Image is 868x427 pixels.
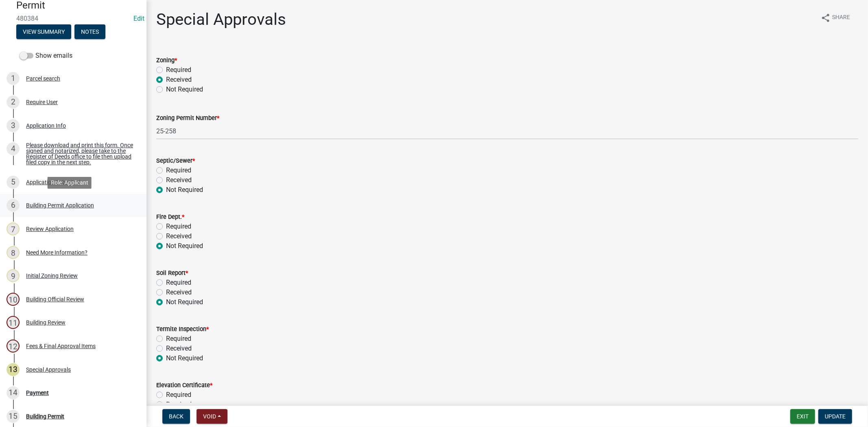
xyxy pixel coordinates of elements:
label: Show emails [20,51,72,61]
div: 5 [7,176,20,189]
label: Received [166,231,192,241]
div: Special Approvals [26,367,71,373]
wm-modal-confirm: Edit Application Number [133,15,144,22]
label: Required [166,390,191,400]
label: Septic/Sewer [156,158,195,164]
div: Building Permit [26,414,64,419]
div: 3 [7,119,20,132]
label: Elevation Certificate [156,383,212,388]
div: Review Application [26,226,74,232]
label: Required [166,334,191,344]
div: 6 [7,199,20,212]
div: 7 [7,222,20,235]
span: Share [832,13,850,23]
button: Notes [74,24,105,39]
label: Termite Inspection [156,327,209,332]
div: Fees & Final Approval Items [26,343,96,349]
label: Not Required [166,297,203,307]
label: Soil Report [156,270,188,276]
div: 1 [7,72,20,85]
label: Fire Dept. [156,214,184,220]
div: Payment [26,390,49,396]
label: Received [166,75,192,85]
div: 14 [7,386,20,399]
span: Void [203,413,216,420]
label: Required [166,222,191,231]
div: 11 [7,316,20,329]
wm-modal-confirm: Notes [74,29,105,35]
label: Not Required [166,241,203,251]
div: Application Submittal [26,179,80,185]
span: Update [825,413,846,420]
label: Not Required [166,185,203,195]
i: share [821,13,831,23]
label: Not Required [166,85,203,94]
label: Not Required [166,353,203,363]
button: shareShare [814,10,857,26]
div: 15 [7,410,20,423]
div: 10 [7,293,20,306]
div: Building Review [26,320,66,325]
a: Edit [133,15,144,22]
div: Building Official Review [26,296,84,302]
label: Received [166,175,192,185]
div: 9 [7,269,20,282]
div: 2 [7,96,20,109]
button: Void [197,409,227,424]
label: Required [166,166,191,175]
div: 8 [7,246,20,259]
div: Require User [26,99,58,105]
label: Received [166,400,192,410]
label: Received [166,288,192,297]
label: Required [166,278,191,288]
span: Back [169,413,184,420]
label: Required [166,65,191,75]
wm-modal-confirm: Summary [16,29,71,35]
div: Please download and print this form. Once signed and notarized, please take to the Register of De... [26,142,133,165]
h1: Special Approvals [156,10,286,29]
div: Initial Zoning Review [26,273,78,279]
div: Need More Information? [26,250,87,255]
div: 12 [7,340,20,353]
label: Zoning Permit Number [156,115,219,121]
button: Exit [790,409,815,424]
div: Building Permit Application [26,203,94,208]
button: Update [818,409,852,424]
span: 480384 [16,15,130,22]
div: Role: Applicant [48,177,92,189]
div: Application Info [26,123,66,129]
label: Zoning [156,58,177,63]
div: 4 [7,142,20,155]
div: 13 [7,363,20,376]
label: Received [166,344,192,353]
button: Back [162,409,190,424]
div: Parcel search [26,76,60,81]
button: View Summary [16,24,71,39]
